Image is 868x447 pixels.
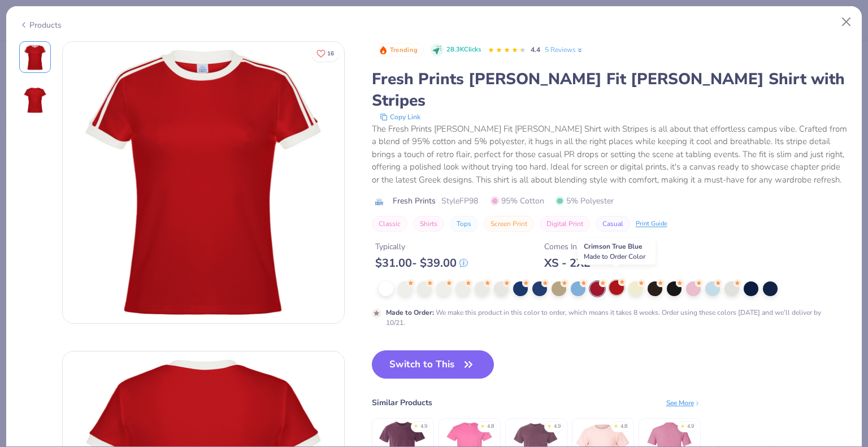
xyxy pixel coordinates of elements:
img: Front [21,44,49,71]
div: Comes In [544,241,590,253]
button: Shirts [413,216,444,232]
span: Fresh Prints [393,195,436,207]
div: Crimson True Blue [578,238,656,264]
div: 4.9 [554,423,561,431]
div: Print Guide [636,219,667,229]
div: 4.9 [420,423,427,431]
button: Digital Print [540,216,590,232]
button: Like [311,45,339,62]
button: Screen Print [484,216,534,232]
button: Classic [372,216,407,232]
div: $ 31.00 - $ 39.00 [375,256,468,270]
div: ★ [480,423,485,427]
div: The Fresh Prints [PERSON_NAME] Fit [PERSON_NAME] Shirt with Stripes is all about that effortless ... [372,123,849,186]
button: Badge Button [373,43,424,58]
div: 4.8 [487,423,494,431]
button: Casual [596,216,630,232]
div: Products [19,19,62,31]
button: copy to clipboard [376,111,424,123]
span: Trending [390,47,418,53]
img: brand logo [372,197,387,206]
span: Made to Order Color [584,252,645,261]
span: 4.4 [531,45,540,54]
span: 28.3K Clicks [446,45,481,55]
div: 4.9 [687,423,694,431]
img: Front [63,42,344,323]
div: Similar Products [372,397,432,409]
div: ★ [414,423,418,427]
span: 16 [327,51,334,57]
button: Tops [450,216,478,232]
a: 5 Reviews [545,45,584,55]
span: 95% Cotton [491,195,544,207]
div: ★ [680,423,685,427]
span: Style FP98 [441,195,478,207]
div: ★ [614,423,618,427]
button: Switch to This [372,350,494,379]
strong: Made to Order : [386,308,434,317]
div: XS - 2XL [544,256,590,270]
button: Close [836,11,857,33]
img: Back [21,86,49,114]
div: ★ [547,423,552,427]
img: Trending sort [379,46,388,55]
div: Fresh Prints [PERSON_NAME] Fit [PERSON_NAME] Shirt with Stripes [372,68,849,111]
span: 5% Polyester [555,195,614,207]
div: See More [666,398,701,408]
div: Typically [375,241,468,253]
div: 4.8 [620,423,627,431]
div: 4.4 Stars [488,41,526,59]
div: We make this product in this color to order, which means it takes 8 weeks. Order using these colo... [386,307,824,328]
